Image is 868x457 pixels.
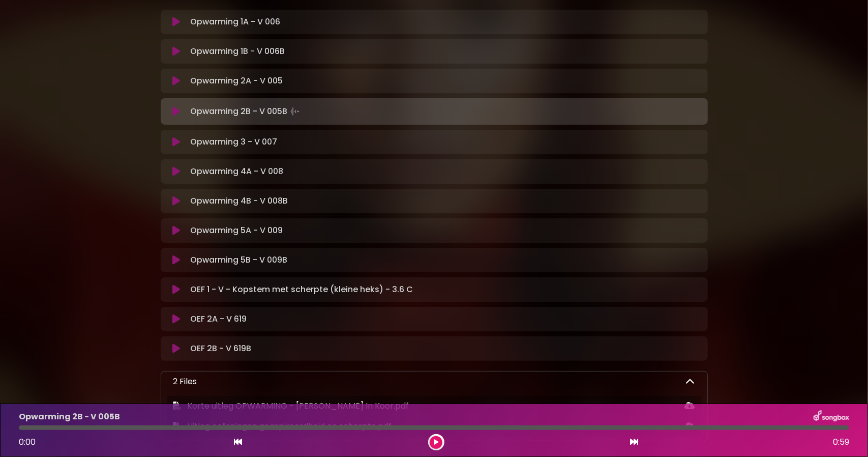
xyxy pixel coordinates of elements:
[190,165,283,178] p: Opwarming 4A - V 008
[188,400,409,412] span: Korte uitleg OPWARMING - [PERSON_NAME] In Koor.pdf
[19,411,120,423] p: Opwarming 2B - V 005B
[173,376,197,388] p: 2 Files
[19,436,36,448] span: 0:00
[190,283,413,296] p: OEF 1 - V - Kopstem met scherpte (kleine heks) - 3.6 C
[190,313,247,325] p: OEF 2A - V 619
[190,16,280,28] p: Opwarming 1A - V 006
[190,195,288,207] p: Opwarming 4B - V 008B
[190,45,285,58] p: Opwarming 1B - V 006B
[190,224,283,237] p: Opwarming 5A - V 009
[190,254,287,266] p: Opwarming 5B - V 009B
[190,75,283,87] p: Opwarming 2A - V 005
[190,136,277,148] p: Opwarming 3 - V 007
[287,104,302,119] img: waveform4.gif
[190,342,251,355] p: OEF 2B - V 619B
[190,104,302,119] p: Opwarming 2B - V 005B
[833,436,849,448] span: 0:59
[814,410,849,423] img: songbox-logo-white.png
